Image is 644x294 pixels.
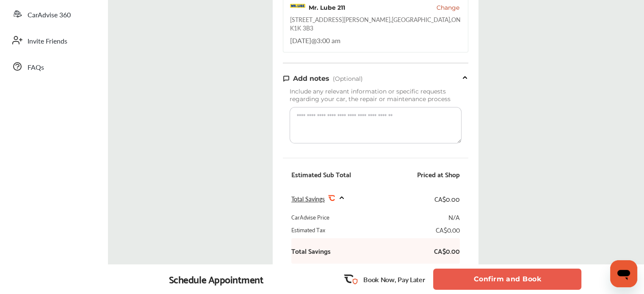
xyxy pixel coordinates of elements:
[290,36,311,45] span: [DATE]
[433,269,581,290] button: Confirm and Book
[290,88,451,103] span: Include any relevant information or specific requests regarding your car, the repair or maintenan...
[291,225,325,234] div: Estimated Tax
[28,36,67,47] span: Invite Friends
[437,3,459,12] button: Change
[436,225,460,234] div: CA$0.00
[363,275,425,284] p: Book Now, Pay Later
[311,36,317,45] span: @
[309,3,345,12] div: Mr. Lube 211
[8,55,100,77] a: FAQs
[290,4,305,11] img: logo-mr-lube.png
[8,3,100,25] a: CarAdvise 360
[317,36,340,45] span: 3:00 am
[28,62,44,73] span: FAQs
[610,260,637,287] iframe: Button to launch messaging window
[290,15,461,32] div: [STREET_ADDRESS][PERSON_NAME] , [GEOGRAPHIC_DATA] , ON K1K 3B3
[333,75,363,82] span: (Optional)
[291,247,331,255] b: Total Savings
[417,170,460,179] div: Priced at Shop
[28,10,71,21] span: CarAdvise 360
[291,213,329,221] div: CarAdvise Price
[434,247,460,255] b: CA$0.00
[293,74,329,82] span: Add notes
[434,193,460,204] div: CA$0.00
[169,273,264,285] div: Schedule Appointment
[291,170,351,179] div: Estimated Sub Total
[291,195,325,203] span: Total Savings
[283,75,290,82] img: note-icon.db9493fa.svg
[8,29,100,51] a: Invite Friends
[448,213,460,221] div: N/A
